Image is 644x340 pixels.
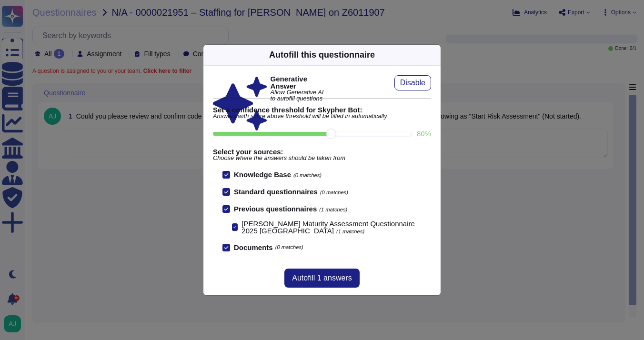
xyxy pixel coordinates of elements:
[284,269,359,288] button: Autofill 1 answers
[417,130,431,137] label: 80 %
[234,170,291,179] b: Knowledge Base
[213,113,431,120] span: Answers with score above threshold will be filled in automatically
[319,207,347,212] span: (1 matches)
[293,172,322,178] span: (0 matches)
[213,148,431,155] b: Select your sources:
[213,155,431,161] span: Choose where the answers should be taken from
[241,220,414,235] span: [PERSON_NAME] Maturity Assessment Questionnaire 2025 [GEOGRAPHIC_DATA]
[269,49,375,61] div: Autofill this questionnaire
[234,244,273,251] b: Documents
[320,190,348,195] span: (0 matches)
[292,274,352,282] span: Autofill 1 answers
[400,79,425,87] span: Disable
[234,205,317,213] b: Previous questionnaires
[234,188,318,196] b: Standard questionnaires
[213,106,431,113] b: Set a confidence threshold for Skypher Bot:
[271,90,324,102] span: Allow Generative AI to autofill questions
[336,229,364,234] span: (1 matches)
[394,75,431,90] button: Disable
[271,75,324,90] b: Generative Answer
[275,245,303,250] span: (0 matches)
